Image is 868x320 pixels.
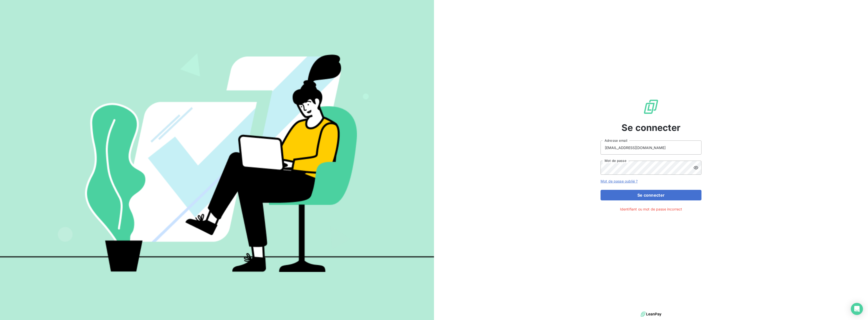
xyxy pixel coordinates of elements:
[601,140,701,155] input: placeholder
[851,303,863,315] div: Open Intercom Messenger
[601,190,701,200] button: Se connecter
[601,179,638,183] a: Mot de passe oublié ?
[641,310,661,318] img: logo
[643,99,659,115] img: Logo LeanPay
[621,121,681,134] span: Se connecter
[620,206,682,212] span: Identifiant ou mot de passe incorrect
